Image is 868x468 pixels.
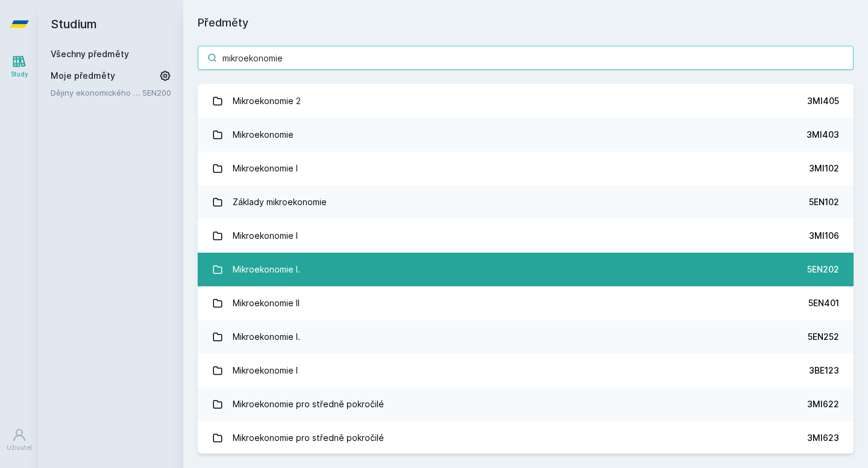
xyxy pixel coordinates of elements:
[198,84,854,118] a: Mikroekonomie 2 3MI405
[233,156,298,180] div: Mikroekonomie I
[807,263,839,276] div: 5EN202
[198,14,854,31] h1: Předměty
[233,325,300,349] div: Mikroekonomie I.
[198,253,854,286] a: Mikroekonomie I. 5EN202
[198,387,854,421] a: Mikroekonomie pro středně pokročilé 3MI622
[807,129,839,141] div: 3MI403
[198,354,854,387] a: Mikroekonomie I 3BE123
[233,190,327,214] div: Základy mikroekonomie
[233,89,301,113] div: Mikroekonomie 2
[7,443,32,452] div: Uživatel
[198,320,854,354] a: Mikroekonomie I. 5EN252
[11,70,28,79] div: Study
[198,118,854,152] a: Mikroekonomie 3MI403
[233,392,384,416] div: Mikroekonomie pro středně pokročilé
[198,46,854,70] input: Název nebo ident předmětu…
[233,257,300,282] div: Mikroekonomie I.
[809,230,839,242] div: 3MI106
[807,432,839,444] div: 3MI623
[233,224,298,248] div: Mikroekonomie I
[198,286,854,320] a: Mikroekonomie II 5EN401
[233,291,300,315] div: Mikroekonomie II
[198,219,854,253] a: Mikroekonomie I 3MI106
[807,95,839,107] div: 3MI405
[142,88,171,97] a: 5EN200
[2,48,36,85] a: Study
[51,87,142,99] a: Dějiny ekonomického myšlení
[809,196,839,208] div: 5EN102
[198,152,854,185] a: Mikroekonomie I 3MI102
[198,421,854,455] a: Mikroekonomie pro středně pokročilé 3MI623
[807,398,839,410] div: 3MI622
[233,359,298,383] div: Mikroekonomie I
[233,123,294,147] div: Mikroekonomie
[51,49,129,59] a: Všechny předměty
[809,365,839,377] div: 3BE123
[51,70,115,82] span: Moje předměty
[2,422,36,458] a: Uživatel
[198,185,854,219] a: Základy mikroekonomie 5EN102
[809,162,839,174] div: 3MI102
[808,297,839,309] div: 5EN401
[808,331,839,343] div: 5EN252
[233,426,384,450] div: Mikroekonomie pro středně pokročilé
